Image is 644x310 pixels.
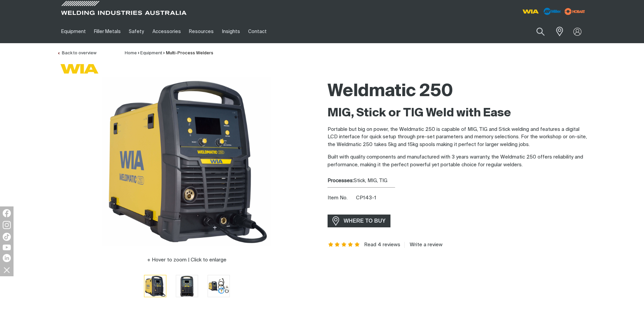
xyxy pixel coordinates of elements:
h2: MIG, Stick or TIG Weld with Ease [328,106,587,121]
strong: Processes: [328,178,354,183]
span: CP143-1 [356,195,376,200]
a: Home [125,51,137,55]
a: Equipment [140,51,162,55]
a: Write a review [404,242,443,248]
img: Weldmatic 250 [102,77,271,246]
span: Rating: 5 [328,243,361,247]
span: WHERE TO BUY [339,216,390,226]
button: Go to slide 1 [144,275,166,297]
p: Portable but big on power, the Weldmatic 250 is capable of MIG, TIG and Stick welding and feature... [328,126,587,149]
img: Weldmatic 250 [208,275,230,297]
img: Instagram [3,221,11,229]
a: Multi-Process Welders [166,51,213,55]
img: Weldmatic 250 [176,275,198,297]
h1: Weldmatic 250 [328,81,587,103]
input: Product name or item number... [520,24,552,39]
a: Back to overview of Multi-Process Welders [57,51,96,55]
img: YouTube [3,245,11,250]
nav: Main [57,20,455,43]
button: Search products [529,24,552,39]
button: Go to slide 2 [176,275,198,297]
a: Contact [244,20,271,43]
a: Insights [218,20,244,43]
button: Hover to zoom | Click to enlarge [143,256,231,264]
nav: Breadcrumb [125,50,213,57]
img: Facebook [3,209,11,217]
div: Built with quality components and manufactured with 3 years warranty, the Weldmatic 250 offers re... [328,106,587,169]
img: hide socials [1,264,13,276]
img: Weldmatic 250 [144,275,166,297]
a: Accessories [148,20,185,43]
img: LinkedIn [3,254,11,262]
a: Resources [185,20,218,43]
div: Stick, MIG, TIG [328,177,587,185]
span: Item No. [328,194,355,202]
a: Equipment [57,20,90,43]
a: Safety [125,20,148,43]
img: TikTok [3,233,11,241]
a: Filler Metals [90,20,125,43]
a: Read 4 reviews [364,242,400,248]
img: miller [563,6,587,17]
button: Go to slide 3 [208,275,230,297]
a: WHERE TO BUY [328,215,391,227]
